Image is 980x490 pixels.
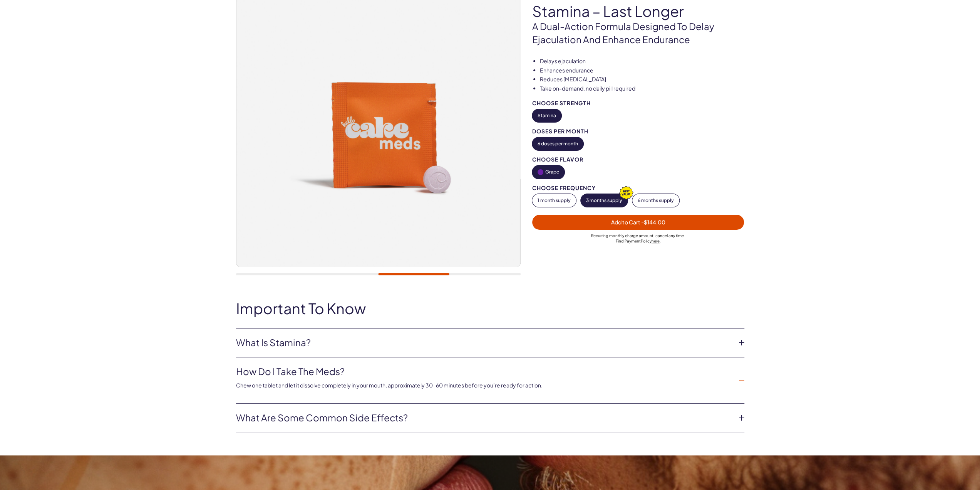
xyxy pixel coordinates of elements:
[532,128,744,134] div: Doses per Month
[532,233,744,244] div: Recurring monthly charge amount , cancel any time. Policy .
[632,194,679,207] button: 6 months supply
[581,194,628,207] button: 3 months supply
[540,57,744,65] li: Delays ejaculation
[540,67,744,74] li: Enhances endurance
[236,411,732,424] a: What are some common side effects?
[236,365,732,378] a: How do I take the Meds?
[236,336,732,349] a: What Is Stamina?
[236,300,744,317] h2: Important To Know
[532,137,583,150] button: 6 doses per month
[532,165,565,179] button: Grape
[652,239,660,243] a: here
[616,239,641,243] span: Find Payment
[532,20,744,46] p: A dual-action formula designed to delay ejaculation and enhance endurance
[532,3,744,19] h1: Stamina – Last Longer
[532,109,561,122] button: Stamina
[540,85,744,93] li: Take on-demand, no daily pill required
[641,219,665,226] span: - $144.00
[532,157,744,162] div: Choose Flavor
[532,215,744,230] button: Add to Cart -$144.00
[532,185,744,191] div: Choose Frequency
[611,219,665,226] span: Add to Cart
[236,382,543,389] span: Chew one tablet and let it dissolve completely in your mouth, approximately 30-60 minutes before ...
[532,100,744,106] div: Choose Strength
[532,194,576,207] button: 1 month supply
[540,76,744,83] li: Reduces [MEDICAL_DATA]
